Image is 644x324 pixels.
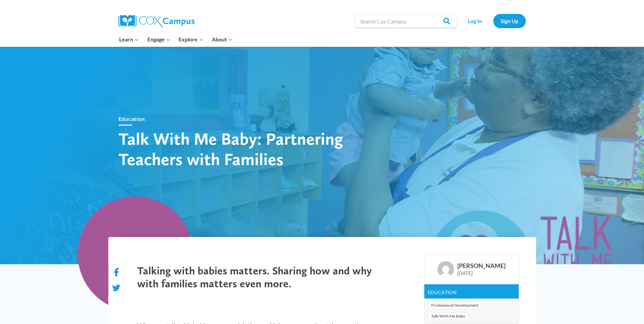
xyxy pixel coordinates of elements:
[460,14,526,28] nav: Secondary Navigation
[212,35,232,44] span: About
[179,35,203,44] span: Explore
[355,14,457,28] input: Search Cox Campus
[118,115,145,122] a: Education
[137,264,375,290] h3: Talking with babies matters. Sharing how and why with families matters even more.
[118,128,356,169] h1: Talk With Me Baby: Partnering Teachers with Families
[428,302,482,309] a: Professional Development
[460,14,490,28] a: Log In
[457,262,505,270] div: [PERSON_NAME]
[118,15,195,27] img: Cox Campus
[457,270,505,276] div: [DATE]
[493,14,526,28] a: Sign Up
[428,312,468,320] a: Talk With Me Baby
[119,35,139,44] span: Learn
[147,35,170,44] span: Engage
[428,289,457,295] a: Education
[115,32,237,47] nav: Primary Navigation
